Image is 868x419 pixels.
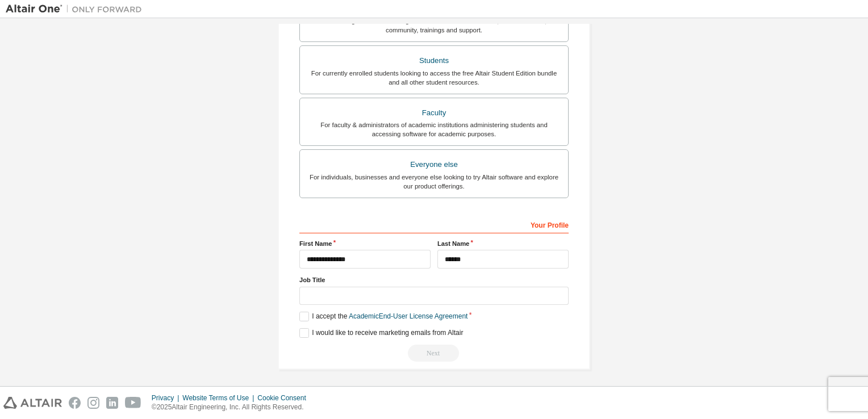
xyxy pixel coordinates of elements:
div: Privacy [152,393,182,403]
img: instagram.svg [87,397,99,409]
a: Academic End-User License Agreement [349,312,468,320]
div: Cookie Consent [257,393,312,403]
label: First Name [299,239,431,248]
div: For individuals, businesses and everyone else looking to try Altair software and explore our prod... [307,173,561,191]
div: For existing customers looking to access software downloads, HPC resources, community, trainings ... [307,16,561,35]
img: facebook.svg [69,397,81,409]
label: Last Name [437,239,569,248]
div: Students [307,53,561,69]
p: © 2025 Altair Engineering, Inc. All Rights Reserved. [152,403,313,412]
label: Job Title [299,275,569,284]
div: For faculty & administrators of academic institutions administering students and accessing softwa... [307,120,561,139]
div: Everyone else [307,157,561,173]
div: Website Terms of Use [182,393,257,403]
div: Read and acccept EULA to continue [299,345,569,362]
img: Altair One [6,3,148,15]
div: For currently enrolled students looking to access the free Altair Student Edition bundle and all ... [307,69,561,87]
label: I accept the [299,312,468,321]
label: I would like to receive marketing emails from Altair [299,328,463,338]
div: Your Profile [299,215,569,233]
img: youtube.svg [125,397,141,409]
div: Faculty [307,105,561,121]
img: linkedin.svg [106,397,118,409]
img: altair_logo.svg [3,397,62,409]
